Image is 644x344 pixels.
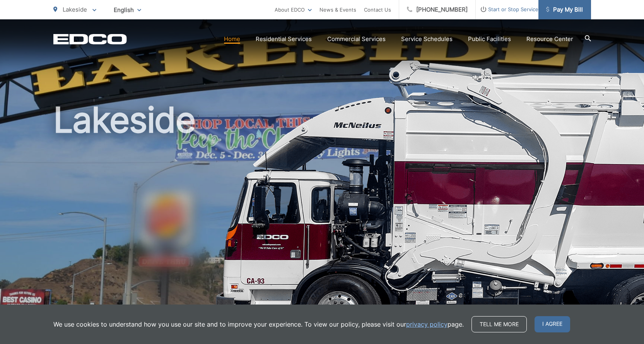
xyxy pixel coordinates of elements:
[327,34,386,44] a: Commercial Services
[319,5,356,14] a: News & Events
[401,34,453,44] a: Service Schedules
[471,316,527,332] a: Tell me more
[53,34,127,44] a: EDCD logo. Return to the homepage.
[275,5,312,14] a: About EDCO
[546,5,583,14] span: Pay My Bill
[63,6,87,13] span: Lakeside
[526,34,573,44] a: Resource Center
[535,316,570,332] span: I agree
[256,34,312,44] a: Residential Services
[468,34,511,44] a: Public Facilities
[108,3,147,17] span: English
[364,5,391,14] a: Contact Us
[406,320,448,329] a: privacy policy
[53,320,464,329] p: We use cookies to understand how you use our site and to improve your experience. To view our pol...
[224,34,240,44] a: Home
